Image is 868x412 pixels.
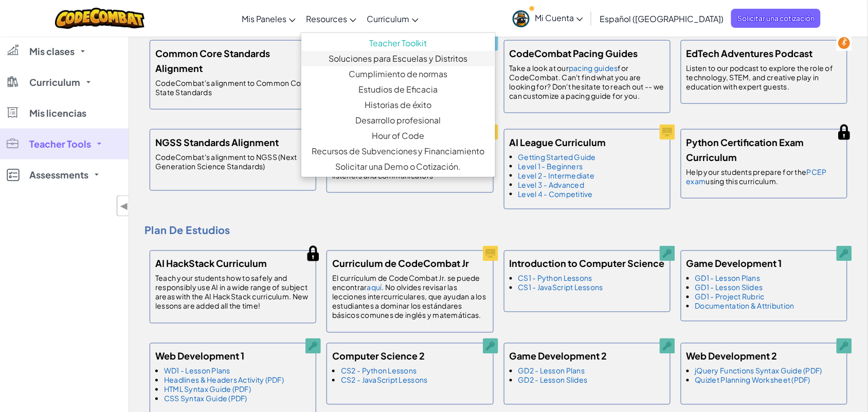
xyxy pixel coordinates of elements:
[144,124,321,196] a: NGSS Standards Alignment CodeCombat's alignment to NGSS (Next Generation Science Standards)
[686,135,842,165] h5: Python Certification Exam Curriculum
[301,66,495,82] a: Cumplimiento de normas
[686,63,842,91] p: Listen to our podcast to explore the role of technology, STEM, and creative play in education wit...
[499,35,676,118] a: CodeCombat Pacing Guides Take a look at ourpacing guidesfor CodeCombat. Can't find what you are l...
[518,152,596,162] a: Getting Started Guide
[676,124,853,204] a: Python Certification Exam Curriculum Help your students prepare for thePCEP examusing this curric...
[301,35,495,51] a: Teacher Toolkit
[510,349,607,364] h5: Game Development 2
[29,78,80,87] span: Curriculum
[518,180,585,189] a: Level 3 - Advanced
[144,35,321,115] a: Common Core Standards Alignment CodeCombat's alignment to Common Core State Standards
[513,10,530,27] img: avatar
[301,113,495,128] a: Desarrollo profesional
[164,385,251,394] a: HTML Syntax Guide (PDF)
[155,46,311,76] h5: Common Core Standards Alignment
[301,159,495,174] a: Solicitar una Demo o Cotización.
[695,274,761,283] a: GD1 - Lesson Plans
[155,256,267,271] h5: AI HackStack Curriculum
[341,375,427,385] a: CS2 - JavaScript Lessons
[301,82,495,97] a: Estudios de Eficacia
[367,283,382,292] a: aquí
[510,256,665,271] h5: Introduction to Computer Science
[695,283,763,292] a: GD1 - Lesson Slides
[695,366,822,375] a: jQuery Functions Syntax Guide (PDF)
[518,274,592,283] a: CS1 - Python Lessons
[155,78,311,97] p: CodeCombat's alignment to Common Core State Standards
[237,5,301,32] a: Mis Paneles
[164,394,247,403] a: CSS Syntax Guide (PDF)
[367,13,409,24] span: Curriculum
[518,162,583,171] a: Level 1 - Beginners
[321,338,498,410] a: Computer Science 2 CS2 - Python Lessons CS2 - JavaScript Lessons
[155,135,279,150] h5: NGSS Standards Alignment
[686,256,782,271] h5: Game Development 1
[301,51,495,66] a: Soluciones para Escuelas y Distritos
[518,366,585,375] a: GD2 - Lesson Plans
[499,338,676,410] a: Game Development 2 GD2 - Lesson Plans GD2 - Lesson Slides
[306,13,347,24] span: Resources
[569,63,618,73] a: pacing guides
[301,97,495,113] a: Historias de éxito
[518,171,595,180] a: Level 2 - Intermediate
[332,274,487,320] p: El currículum de CodeCombat Jr. se puede encontrar . No olvides revisar las lecciones intercurric...
[301,128,495,144] a: Hour of Code
[600,13,724,24] span: Español ([GEOGRAPHIC_DATA])
[120,199,129,213] span: ◀
[55,8,145,29] img: CodeCombat logo
[686,167,827,186] a: PCEP exam
[242,13,286,24] span: Mis Paneles
[29,170,88,180] span: Assessments
[731,9,821,28] a: Solicitar una cotización
[676,245,853,327] a: Game Development 1 GD1 - Lesson Plans GD1 - Lesson Slides GD1 - Project Rubric Documentation & At...
[695,375,811,385] a: Quizlet Planning Worksheet (PDF)
[499,245,676,317] a: Introduction to Computer Science CS1 - Python Lessons CS1 - JavaScript Lessons
[155,349,244,364] h5: Web Development 1
[321,245,498,338] a: Curriculum de CodeCombat Jr El currículum de CodeCombat Jr. se puede encontraraquí. No olvides re...
[676,35,853,109] a: EdTech Adventures Podcast Listen to our podcast to explore the role of technology, STEM, and crea...
[508,2,588,34] a: Mi Cuenta
[144,245,321,329] a: AI HackStack Curriculum Teach your students how to safely and responsibly use AI in a wide range ...
[144,222,853,238] h4: Plan de estudios
[518,375,588,385] a: GD2 - Lesson Slides
[695,301,794,311] a: Documentation & Attribution
[155,152,311,171] p: CodeCombat's alignment to NGSS (Next Generation Science Standards)
[341,366,417,375] a: CS2 - Python Lessons
[594,5,729,32] a: Español ([GEOGRAPHIC_DATA])
[29,139,91,149] span: Teacher Tools
[164,375,284,385] a: Headlines & Headers Activity (PDF)
[535,12,583,23] span: Mi Cuenta
[155,274,311,311] p: Teach your students how to safely and responsibly use AI in a wide range of subject areas with th...
[361,5,424,32] a: Curriculum
[29,109,86,118] span: Mis licencias
[686,167,842,186] p: Help your students prepare for the using this curriculum.
[686,46,813,61] h5: EdTech Adventures Podcast
[695,292,765,301] a: GD1 - Project Rubric
[510,135,606,150] h5: AI League Curriculum
[332,349,425,364] h5: Computer Science 2
[686,349,777,364] h5: Web Development 2
[518,283,603,292] a: CS1 - JavaScript Lessons
[301,5,361,32] a: Resources
[510,46,638,61] h5: CodeCombat Pacing Guides
[164,366,230,375] a: WD1 - Lesson Plans
[332,256,469,271] h5: Curriculum de CodeCombat Jr
[510,63,665,100] p: Take a look at our for CodeCombat. Can't find what you are looking for? Don't hesitate to reach o...
[301,144,495,159] a: Recursos de Subvenciones y Financiamiento
[518,189,593,199] a: Level 4 - Competitive
[29,47,75,56] span: Mis clases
